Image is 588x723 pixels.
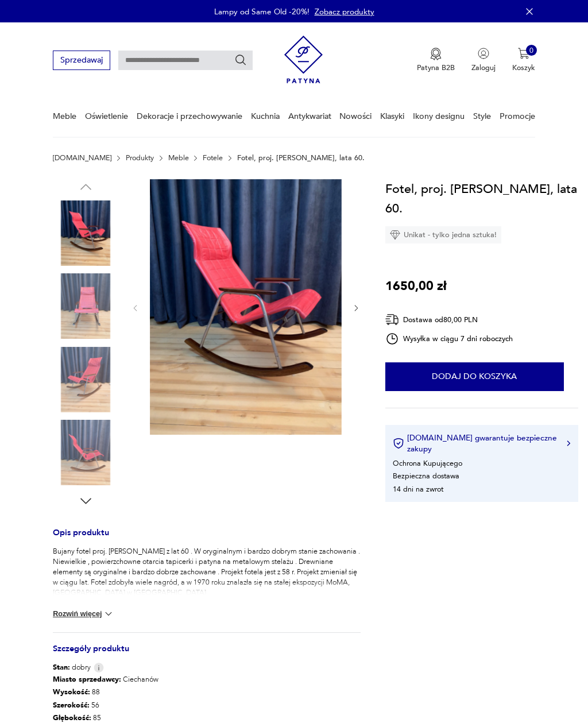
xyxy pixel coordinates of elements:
[339,96,372,136] a: Nowości
[413,96,465,136] a: Ikony designu
[53,662,91,672] span: dobry
[53,687,90,697] b: Wysokość :
[53,200,118,266] img: Zdjęcie produktu Fotel, proj. Takeshi Nii, lata 60.
[393,432,570,454] button: [DOMAIN_NAME] gwarantuje bezpieczne zakupy
[385,226,501,243] div: Unikat - tylko jedna sztuka!
[315,6,374,17] a: Zobacz produkty
[237,154,365,162] p: Fotel, proj. [PERSON_NAME], lata 60.
[518,48,529,59] img: Ikona koszyka
[288,96,331,136] a: Antykwariat
[417,63,455,73] p: Patyna B2B
[417,48,455,73] a: Ikona medaluPatyna B2B
[150,179,342,435] img: Zdjęcie produktu Fotel, proj. Takeshi Nii, lata 60.
[53,51,110,69] button: Sprzedawaj
[393,484,443,494] li: 14 dni na zwrot
[53,674,121,685] b: Miasto sprzedawcy :
[53,700,90,710] b: Szerokość :
[53,686,198,699] p: 88
[567,440,570,446] img: Ikona strzałki w prawo
[126,154,154,162] a: Produkty
[53,57,110,64] a: Sprzedawaj
[53,645,361,663] h3: Szczegóły produktu
[53,672,198,686] p: Ciechanów
[168,154,189,162] a: Meble
[512,48,535,73] button: 0Koszyk
[385,362,564,391] button: Dodaj do koszyka
[385,276,447,296] p: 1650,00 zł
[85,96,128,136] a: Oświetlenie
[53,546,361,598] p: Bujany fotel proj. [PERSON_NAME] z lat 60 . W oryginalnym i bardzo dobrym stanie zachowania . Nie...
[393,438,404,449] img: Ikona certyfikatu
[393,471,459,481] li: Bezpieczna dostawa
[53,420,118,485] img: Zdjęcie produktu Fotel, proj. Takeshi Nii, lata 60.
[512,63,535,73] p: Koszyk
[393,458,462,469] li: Ochrona Kupującego
[526,45,537,56] div: 0
[385,332,513,346] div: Wysyłka w ciągu 7 dni roboczych
[385,312,399,327] img: Ikona dostawy
[53,662,70,672] b: Stan:
[471,48,496,73] button: Zaloguj
[385,312,513,327] div: Dostawa od 80,00 PLN
[234,54,247,67] button: Szukaj
[430,48,442,60] img: Ikona medalu
[385,179,578,218] h1: Fotel, proj. [PERSON_NAME], lata 60.
[380,96,404,136] a: Klasyki
[53,96,76,136] a: Meble
[214,6,310,17] p: Lampy od Same Old -20%!
[390,230,400,240] img: Ikona diamentu
[53,713,91,723] b: Głębokość :
[478,48,489,59] img: Ikonka użytkownika
[500,96,535,136] a: Promocje
[53,608,114,620] button: Rozwiń więcej
[103,608,114,620] img: chevron down
[471,63,496,73] p: Zaloguj
[417,48,455,73] button: Patyna B2B
[53,347,118,412] img: Zdjęcie produktu Fotel, proj. Takeshi Nii, lata 60.
[137,96,242,136] a: Dekoracje i przechowywanie
[53,273,118,339] img: Zdjęcie produktu Fotel, proj. Takeshi Nii, lata 60.
[53,529,361,547] h3: Opis produktu
[53,154,111,162] a: [DOMAIN_NAME]
[203,154,223,162] a: Fotele
[284,32,323,87] img: Patyna - sklep z meblami i dekoracjami vintage
[94,663,104,672] img: Info icon
[473,96,491,136] a: Style
[53,698,198,712] p: 56
[251,96,280,136] a: Kuchnia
